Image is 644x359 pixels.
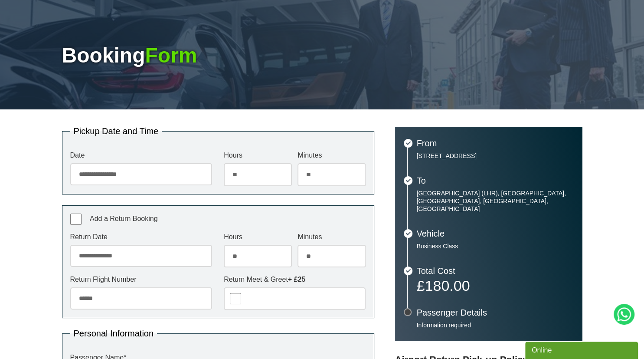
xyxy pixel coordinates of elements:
[417,139,574,148] h3: From
[62,45,582,66] h1: Booking
[417,280,574,292] p: £
[425,277,470,294] span: 180.00
[417,152,574,160] p: [STREET_ADDRESS]
[145,44,197,67] span: Form
[417,189,574,213] p: [GEOGRAPHIC_DATA] (LHR), [GEOGRAPHIC_DATA], [GEOGRAPHIC_DATA], [GEOGRAPHIC_DATA], [GEOGRAPHIC_DATA]
[297,152,366,159] label: Minutes
[224,276,366,283] label: Return Meet & Greet
[417,321,574,329] p: Information required
[417,176,574,185] h3: To
[70,329,157,338] legend: Personal Information
[417,229,574,238] h3: Vehicle
[224,152,292,159] label: Hours
[417,308,574,317] h3: Passenger Details
[90,215,158,222] span: Add a Return Booking
[417,242,574,250] p: Business Class
[525,340,640,359] iframe: chat widget
[70,152,212,159] label: Date
[297,234,366,240] label: Minutes
[288,276,305,283] strong: + £25
[417,267,574,275] h3: Total Cost
[70,234,212,240] label: Return Date
[224,234,292,240] label: Hours
[70,276,212,283] label: Return Flight Number
[70,127,162,135] legend: Pickup Date and Time
[70,214,82,225] input: Add a Return Booking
